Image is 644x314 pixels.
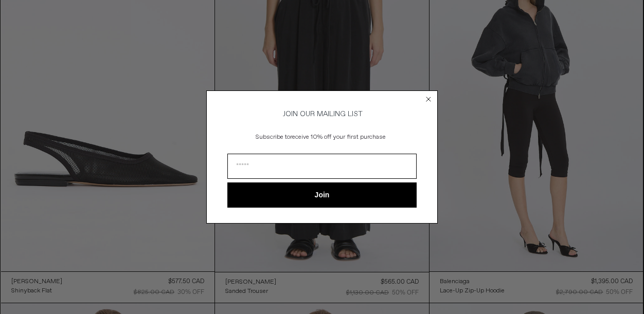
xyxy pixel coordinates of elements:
[256,133,290,141] span: Subscribe to
[281,109,363,119] span: JOIN OUR MAILING LIST
[423,94,434,104] button: Close dialog
[227,182,417,208] button: Join
[290,133,386,141] span: receive 10% off your first purchase
[227,154,417,179] input: Email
